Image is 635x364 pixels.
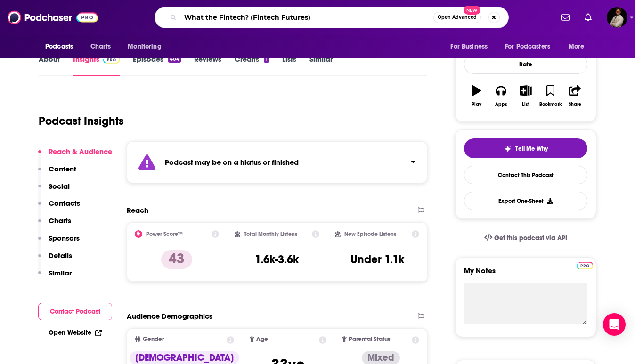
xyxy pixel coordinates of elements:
a: Pro website [577,260,593,269]
h2: Total Monthly Listens [244,231,297,237]
button: Sponsors [38,234,80,251]
button: Show profile menu [607,7,627,28]
button: Reach & Audience [38,147,112,164]
a: Reviews [194,55,221,76]
label: My Notes [464,266,587,283]
div: Bookmark [539,102,562,107]
a: Open Website [49,329,102,337]
span: More [569,40,585,53]
span: Podcasts [45,40,73,53]
span: Parental Status [349,336,391,342]
button: open menu [39,38,85,56]
button: open menu [499,38,564,56]
button: open menu [121,38,173,56]
a: Show notifications dropdown [581,9,595,25]
input: Search podcasts, credits, & more... [180,10,433,25]
button: List [513,79,538,113]
button: Content [38,164,76,182]
button: tell me why sparkleTell Me Why [464,138,587,158]
a: Lists [282,55,296,76]
img: Podchaser Pro [577,262,593,269]
button: Details [38,251,72,268]
h2: Power Score™ [146,231,183,237]
a: Get this podcast via API [477,226,575,250]
div: Share [569,102,581,107]
p: Contacts [49,199,80,208]
button: open menu [562,38,596,56]
a: Credits1 [235,55,269,76]
button: open menu [444,38,499,56]
p: Similar [49,268,72,277]
div: Apps [495,102,507,107]
a: About [39,55,60,76]
h2: Reach [127,206,148,215]
div: Play [472,102,481,107]
h1: Podcast Insights [39,114,124,128]
button: Social [38,182,70,199]
div: Rate [464,55,587,74]
img: Podchaser - Follow, Share and Rate Podcasts [8,8,98,26]
button: Charts [38,216,71,234]
p: Sponsors [49,234,80,243]
button: Open AdvancedNew [433,12,481,23]
button: Bookmark [538,79,562,113]
span: Age [256,336,268,342]
p: Content [49,164,76,173]
section: Click to expand status details [127,141,427,183]
div: 1 [264,56,269,63]
p: 43 [161,250,192,269]
span: Logged in as Jeremiah_lineberger11 [607,7,627,28]
button: Similar [38,268,72,286]
h3: Under 1.1k [350,252,404,267]
span: For Podcasters [505,40,550,53]
span: Open Advanced [438,15,477,20]
a: Similar [309,55,333,76]
h2: Audience Demographics [127,312,212,321]
div: Open Intercom Messenger [603,313,626,336]
div: Search podcasts, credits, & more... [155,7,509,28]
button: Export One-Sheet [464,192,587,210]
a: Charts [84,38,116,56]
img: tell me why sparkle [504,145,512,153]
button: Contact Podcast [38,303,112,320]
h3: 1.6k-3.6k [255,252,299,267]
p: Social [49,182,70,191]
p: Reach & Audience [49,147,112,156]
button: Play [464,79,488,113]
div: List [522,102,529,107]
span: Gender [143,336,164,342]
span: Get this podcast via API [494,234,567,242]
a: Show notifications dropdown [557,9,573,25]
button: Apps [488,79,513,113]
div: 404 [168,56,181,63]
a: Episodes404 [133,55,181,76]
a: Contact This Podcast [464,166,587,184]
p: Charts [49,216,71,225]
img: Podchaser Pro [103,56,120,64]
a: InsightsPodchaser Pro [73,55,120,76]
button: Contacts [38,199,80,216]
span: Charts [90,40,111,53]
span: New [464,6,480,15]
strong: Podcast may be on a hiatus or finished [165,158,299,167]
span: Monitoring [128,40,161,53]
img: User Profile [607,7,627,28]
span: Tell Me Why [515,145,548,153]
p: Details [49,251,72,260]
button: Share [563,79,587,113]
h2: New Episode Listens [344,231,396,237]
span: For Business [450,40,488,53]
